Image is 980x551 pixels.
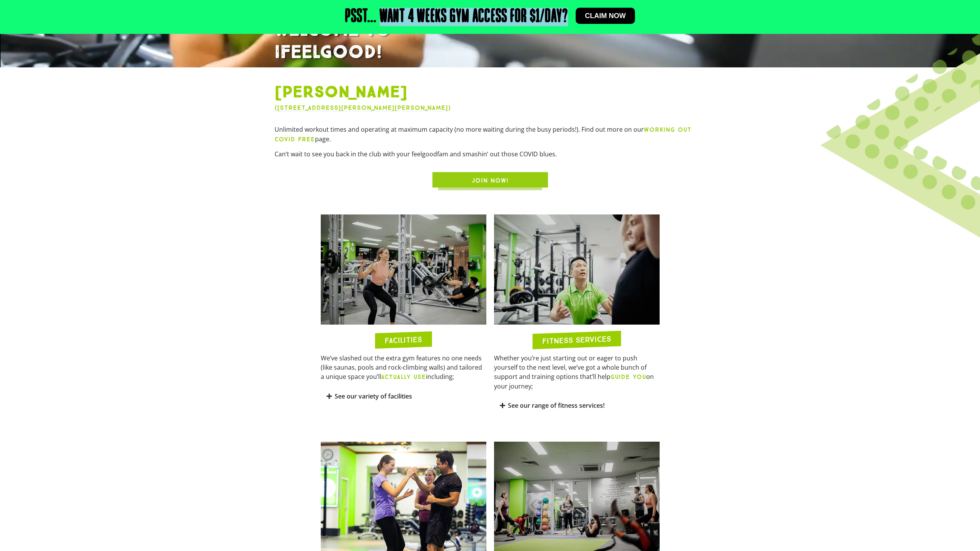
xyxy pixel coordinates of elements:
h1: [PERSON_NAME] [275,83,706,103]
b: WORKING OUT COVID FREE [275,126,692,143]
a: ([STREET_ADDRESS][PERSON_NAME][PERSON_NAME]) [275,104,451,111]
h2: FITNESS SERVICES [542,335,611,345]
span: JOIN NOW! [472,176,509,185]
a: See our range of fitness services! [508,401,605,410]
b: ACTUALLY USE [381,373,426,380]
p: We’ve slashed out the extra gym features no one needs (like saunas, pools and rock-climbing walls... [321,353,486,382]
a: Claim now [576,8,635,24]
a: WORKING OUT COVID FREE [275,125,692,143]
div: See our variety of facilities [321,387,486,405]
span: Claim now [585,12,626,19]
b: GUIDE YOU [610,373,646,380]
p: Can’t wait to see you back in the club with your feelgoodfam and smashin’ out those COVID blues. [275,149,706,159]
a: See our variety of facilities [335,392,412,400]
span: Unlimited workout times and operating at maximum capacity (no more waiting during the busy period... [275,125,644,134]
h2: Psst... Want 4 weeks gym access for $1/day? [345,8,568,26]
a: JOIN NOW! [432,172,548,188]
span: page. [315,135,331,143]
h1: WELCOME TO IFEELGOOD! [275,19,706,64]
div: See our range of fitness services! [494,397,660,415]
p: Whether you’re just starting out or eager to push yourself to the next level, we’ve got a whole b... [494,353,660,391]
h2: FACILITIES [385,336,422,345]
